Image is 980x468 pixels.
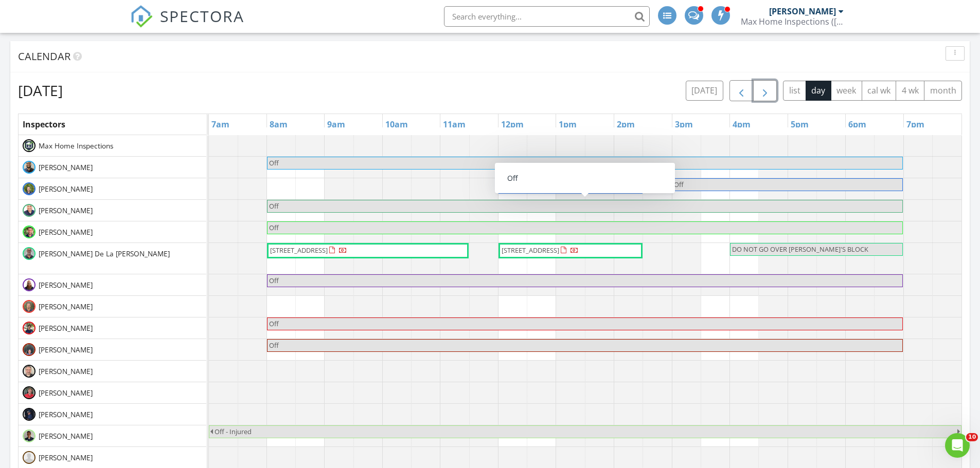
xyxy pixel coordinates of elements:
span: [PERSON_NAME] [37,184,95,194]
a: 8am [267,116,290,133]
a: 11am [440,116,468,133]
span: Calendar [18,49,70,63]
img: screenshot_20250418_163926.png [23,139,35,152]
span: [PERSON_NAME] [37,280,95,290]
img: 20230630_181745min.jpg [23,247,35,260]
button: list [783,81,806,101]
span: 10 [966,433,978,441]
span: [PERSON_NAME] De La [PERSON_NAME] [37,249,172,259]
span: [PERSON_NAME] [37,227,95,237]
span: [PERSON_NAME] [37,431,95,441]
iframe: Intercom live chat [945,433,970,458]
span: Off [269,319,279,328]
img: 20250307_102244_1.jpg [23,322,35,334]
img: screenshot_20240521_140248.png [23,365,35,378]
span: Off - Injured [215,427,252,436]
span: [PERSON_NAME] [37,409,95,420]
button: week [831,81,862,101]
a: 1pm [556,116,579,133]
a: 4pm [730,116,753,133]
button: [DATE] [686,81,723,101]
img: 20230703_153618min_1.jpg [23,204,35,217]
img: img_0254min.jpg [23,278,35,291]
button: 4 wk [896,81,924,101]
div: [PERSON_NAME] [769,6,836,16]
a: 12pm [498,116,526,133]
div: Max Home Inspections (Tri County) [741,16,844,27]
span: Off [269,341,279,350]
img: screenshot_20240521_135947.png [23,226,35,238]
span: [PERSON_NAME] [37,302,95,312]
span: [PERSON_NAME] [37,345,95,355]
img: 123_14.jpeg [23,408,35,421]
span: Off [269,201,279,211]
img: The Best Home Inspection Software - Spectora [130,5,153,28]
a: 2pm [614,116,637,133]
span: [PERSON_NAME] [37,205,95,216]
span: [STREET_ADDRESS] [502,181,559,190]
img: 20240517_115644.jpg [23,300,35,313]
span: SPECTORA [160,5,244,27]
span: [PERSON_NAME] [37,453,95,463]
a: 9am [325,116,348,133]
span: Inspectors [23,119,65,130]
span: Off [269,158,279,167]
img: jim_d_wpi_4.jpeg [23,386,35,399]
a: 6pm [846,116,869,133]
img: alejandrollarena.jpg [23,182,35,195]
a: 10am [383,116,411,133]
span: [PERSON_NAME] [37,388,95,398]
a: 7pm [904,116,927,133]
a: 3pm [672,116,696,133]
span: Off [269,223,279,232]
span: Max Home Inspections [37,141,115,151]
span: [PERSON_NAME] [37,323,95,333]
button: Previous day [729,80,754,101]
button: cal wk [862,81,897,101]
input: Search everything... [444,6,650,27]
button: day [806,81,831,101]
img: oscarvarela.jpg [23,343,35,356]
h2: [DATE] [18,80,63,101]
span: DO NOT GO OVER [PERSON_NAME]'S BLOCK [732,245,868,254]
a: SPECTORA [130,14,244,35]
span: [STREET_ADDRESS] [270,246,328,255]
span: [PERSON_NAME] [37,162,95,173]
img: default-user-f0147aede5fd5fa78ca7ade42f37bd4542148d508eef1c3d3ea960f66861d68b.jpg [23,451,35,464]
button: month [924,81,962,101]
a: 5pm [788,116,811,133]
span: Off [269,276,279,285]
a: 7am [209,116,232,133]
span: Off [674,180,684,189]
img: img_2117minmin_2min.jpg [23,161,35,174]
span: [STREET_ADDRESS] [502,246,559,255]
button: Next day [753,80,777,101]
span: [PERSON_NAME] [37,366,95,377]
img: img_20230630_104050394_mf_portraitmin.jpg [23,429,35,442]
